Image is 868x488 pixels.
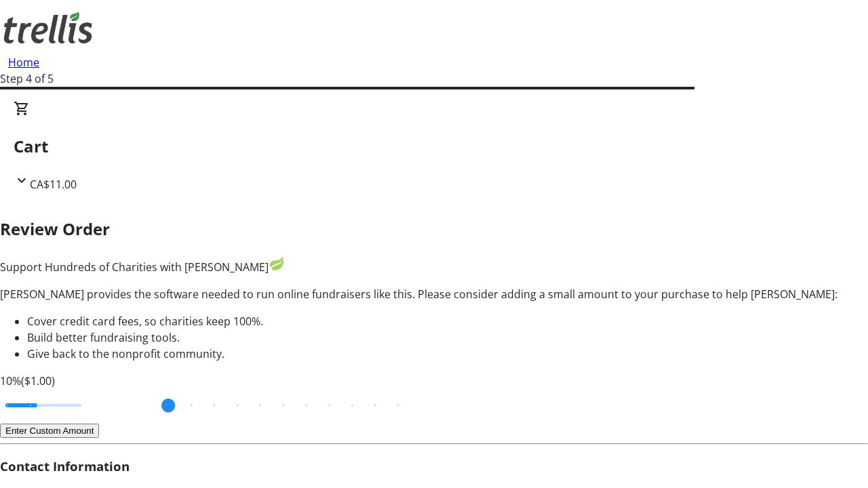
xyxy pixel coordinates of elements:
li: Give back to the nonprofit community. [27,346,868,362]
span: CA$11.00 [30,177,77,192]
li: Build better fundraising tools. [27,329,868,346]
h2: Cart [14,134,854,159]
li: Cover credit card fees, so charities keep 100%. [27,313,868,329]
div: CartCA$11.00 [14,100,854,192]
